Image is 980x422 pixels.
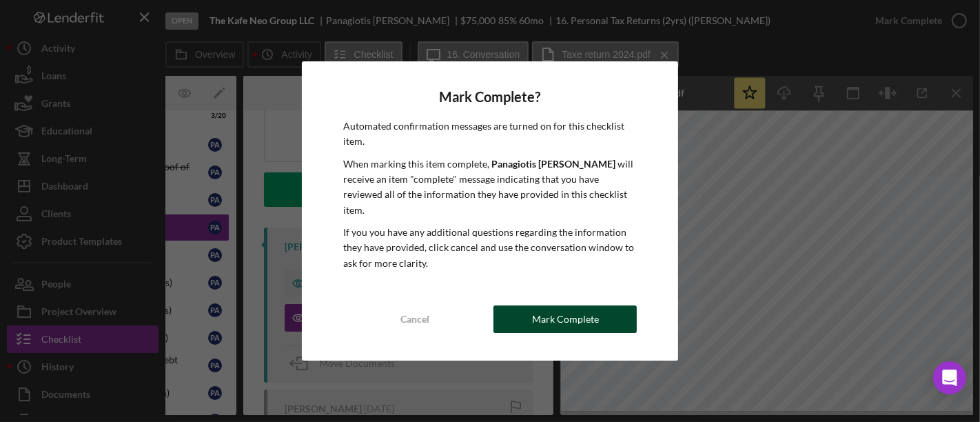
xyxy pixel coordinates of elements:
[400,305,429,333] div: Cancel
[343,119,637,150] p: Automated confirmation messages are turned on for this checklist item.
[343,225,637,271] p: If you you have any additional questions regarding the information they have provided, click canc...
[493,305,637,333] button: Mark Complete
[933,361,966,394] div: Open Intercom Messenger
[343,305,487,333] button: Cancel
[491,158,615,170] b: Panagiotis [PERSON_NAME]
[532,305,599,333] div: Mark Complete
[343,157,637,219] p: When marking this item complete, will receive an item "complete" message indicating that you have...
[343,89,637,105] h4: Mark Complete?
